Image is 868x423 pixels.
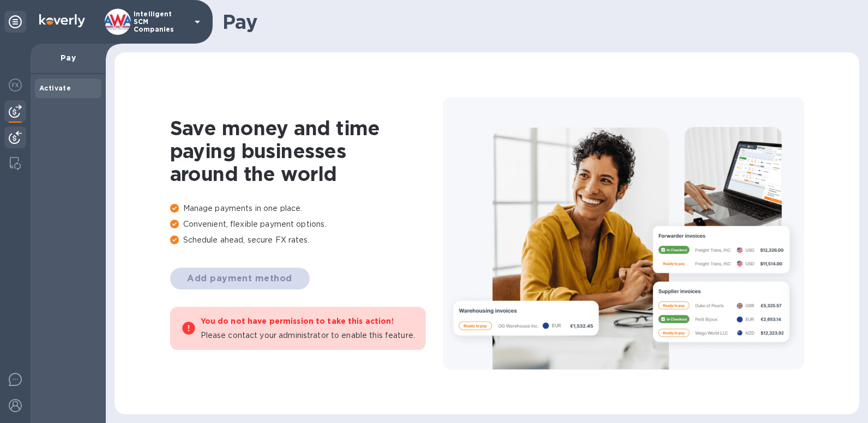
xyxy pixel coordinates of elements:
div: Unpin categories [4,11,26,33]
p: Pay [39,52,97,63]
h1: Save money and time paying businesses around the world [170,117,443,185]
h1: Pay [222,10,851,33]
img: Logo [39,14,85,27]
img: Foreign exchange [9,78,22,92]
p: Schedule ahead, secure FX rates. [170,234,443,246]
b: Activate [39,84,71,92]
p: Intelligent SCM Companies [134,10,188,33]
p: Manage payments in one place. [170,203,443,214]
p: Please contact your administrator to enable this feature. [201,330,415,341]
p: Convenient, flexible payment options. [170,219,443,230]
b: You do not have permission to take this action! [201,317,394,325]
